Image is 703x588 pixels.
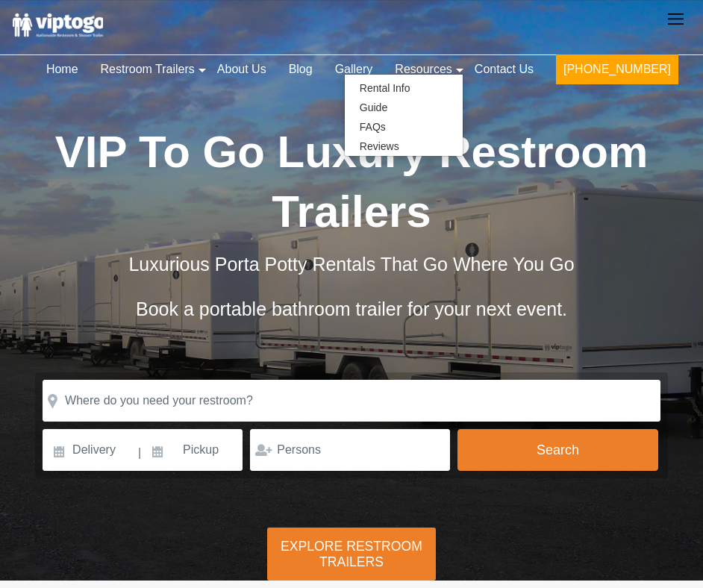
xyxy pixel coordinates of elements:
[345,137,414,156] a: Reviews
[384,53,463,86] a: Resources
[55,127,649,237] span: VIP To Go Luxury Restroom Trailers
[324,53,384,86] a: Gallery
[143,429,243,471] input: Pickup
[43,380,660,422] input: Where do you need your restroom?
[345,117,401,137] a: FAQs
[345,98,402,117] a: Guide
[556,54,678,84] button: [PHONE_NUMBER]
[278,53,324,86] a: Blog
[457,429,657,471] button: Search
[128,254,574,275] span: Luxurious Porta Potty Rentals That Go Where You Go
[43,429,137,471] input: Delivery
[545,53,690,93] a: [PHONE_NUMBER]
[136,298,567,319] span: Book a portable bathroom trailer for your next event.
[35,53,90,86] a: Home
[463,53,545,86] a: Contact Us
[138,429,141,477] span: |
[206,53,278,86] a: About Us
[250,429,450,471] input: Persons
[90,53,206,86] a: Restroom Trailers
[345,78,425,98] a: Rental Info
[267,528,436,581] div: Explore Restroom Trailers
